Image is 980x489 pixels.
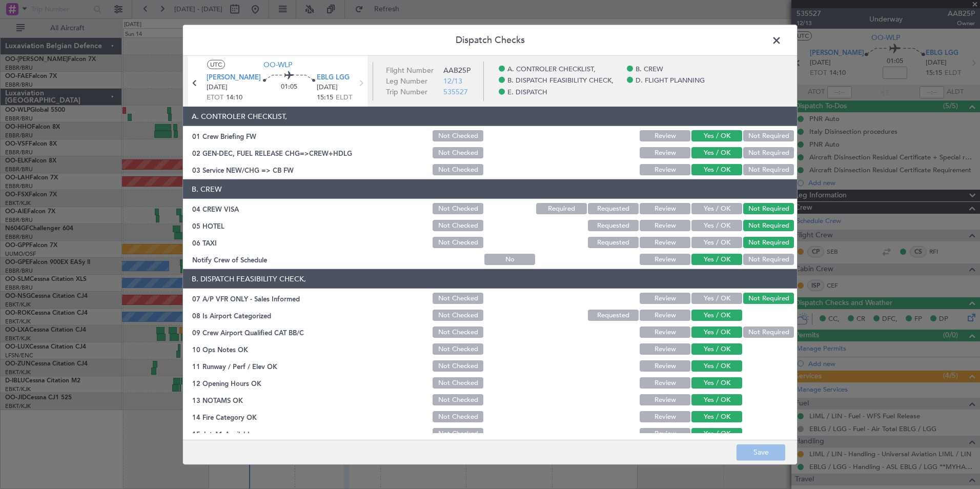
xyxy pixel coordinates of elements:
button: Not Required [743,237,794,248]
button: Not Required [743,130,794,141]
button: Not Required [743,220,794,231]
button: Not Required [743,203,794,214]
button: Not Required [743,164,794,175]
button: Not Required [743,147,794,158]
button: Not Required [743,254,794,265]
header: Dispatch Checks [183,25,797,56]
button: Not Required [743,293,794,304]
button: Not Required [743,327,794,338]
